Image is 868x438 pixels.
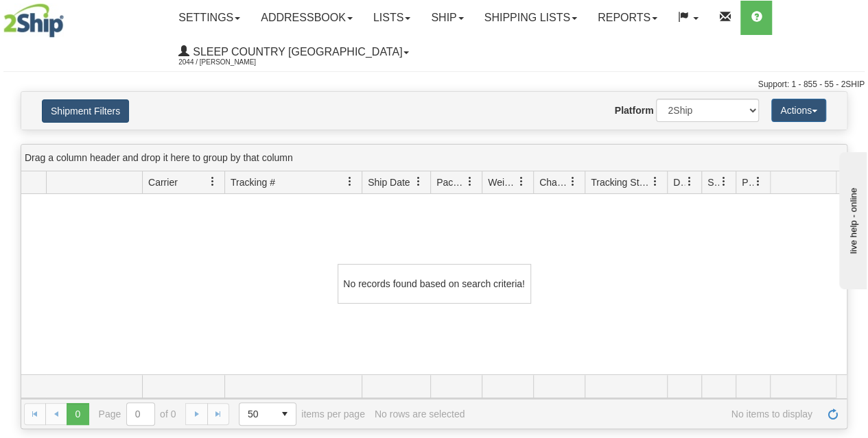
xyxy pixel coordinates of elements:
[3,3,64,38] img: logo2044.jpg
[436,175,465,189] span: Packages
[707,175,719,189] span: Shipment Issues
[67,403,89,425] span: Page 0
[21,145,847,171] div: grid grouping header
[168,1,250,35] a: Settings
[673,175,685,189] span: Delivery Status
[368,175,410,189] span: Ship Date
[274,403,296,425] span: select
[338,170,362,193] a: Tracking # filter column settings
[742,175,753,189] span: Pickup Status
[474,1,587,35] a: Shipping lists
[363,1,421,35] a: Lists
[458,170,482,193] a: Packages filter column settings
[239,402,365,426] span: items per page
[591,175,650,189] span: Tracking Status
[248,407,266,421] span: 50
[231,175,275,189] span: Tracking #
[3,79,865,90] div: Support: 1 - 855 - 55 - 2SHIP
[239,402,296,426] span: Page sizes drop down
[510,170,533,193] a: Weight filter column settings
[836,149,867,289] iframe: chat widget
[189,46,402,58] span: Sleep Country [GEOGRAPHIC_DATA]
[407,170,430,193] a: Ship Date filter column settings
[99,402,176,426] span: Page of 0
[10,12,127,22] div: live help - online
[148,175,178,189] span: Carrier
[168,35,419,69] a: Sleep Country [GEOGRAPHIC_DATA] 2044 / [PERSON_NAME]
[375,409,465,419] div: No rows are selected
[42,99,129,123] button: Shipment Filters
[250,1,363,35] a: Addressbook
[178,56,281,69] span: 2044 / [PERSON_NAME]
[539,175,568,189] span: Charge
[771,99,826,122] button: Actions
[615,104,654,117] label: Platform
[678,170,701,193] a: Delivery Status filter column settings
[587,1,668,35] a: Reports
[338,264,531,304] div: No records found based on search criteria!
[561,170,585,193] a: Charge filter column settings
[747,170,770,193] a: Pickup Status filter column settings
[712,170,736,193] a: Shipment Issues filter column settings
[421,1,473,35] a: Ship
[488,175,517,189] span: Weight
[201,170,224,193] a: Carrier filter column settings
[644,170,667,193] a: Tracking Status filter column settings
[474,409,812,419] span: No items to display
[822,403,844,425] a: Refresh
